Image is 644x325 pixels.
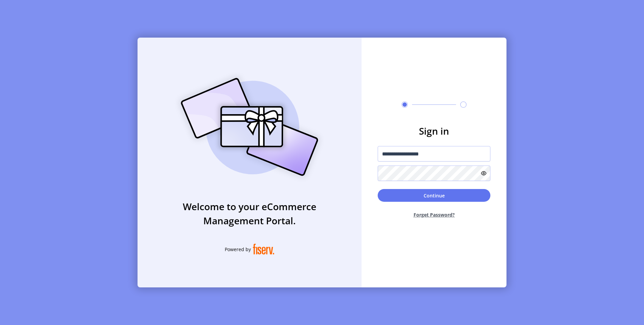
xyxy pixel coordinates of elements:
button: Continue [378,189,490,202]
span: Powered by [225,246,251,253]
button: Forget Password? [378,206,490,224]
img: card_Illustration.svg [171,71,328,183]
h3: Welcome to your eCommerce Management Portal. [138,199,362,228]
h3: Sign in [378,124,490,138]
